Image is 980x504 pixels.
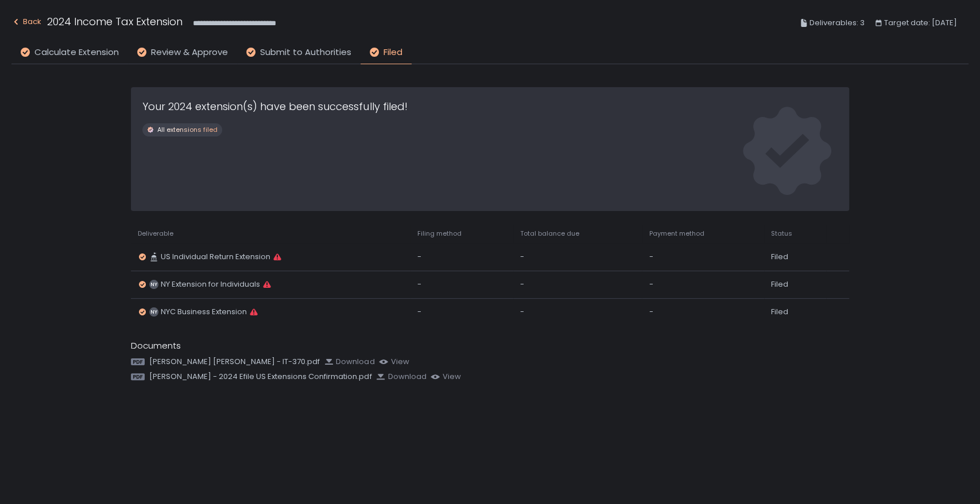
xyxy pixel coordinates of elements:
[771,252,819,262] div: Filed
[47,14,183,29] h1: 2024 Income Tax Extension
[884,16,957,30] span: Target date: [DATE]
[324,357,374,367] button: Download
[417,252,506,262] div: -
[649,229,704,238] span: Payment method
[771,229,792,238] span: Status
[649,279,653,290] span: -
[431,372,460,382] button: view
[150,281,157,288] text: NY
[149,357,320,367] span: [PERSON_NAME] [PERSON_NAME] - IT-370.pdf
[384,46,402,59] span: Filed
[520,229,579,238] span: Total balance due
[520,307,524,317] span: -
[260,46,351,59] span: Submit to Authorities
[157,126,218,134] span: All extensions filed
[520,279,524,290] span: -
[520,252,524,262] span: -
[149,372,371,382] span: [PERSON_NAME] - 2024 Efile US Extensions Confirmation.pdf
[150,308,157,315] text: NY
[131,339,849,353] div: Documents
[11,15,41,29] div: Back
[151,46,228,59] span: Review & Approve
[161,279,260,290] span: NY Extension for Individuals
[161,307,247,317] span: NYC Business Extension
[417,229,462,238] span: Filing method
[417,307,506,317] div: -
[771,307,819,317] div: Filed
[649,252,653,262] span: -
[771,279,819,290] div: Filed
[376,372,426,382] button: Download
[11,14,41,33] button: Back
[34,46,119,59] span: Calculate Extension
[417,279,506,290] div: -
[161,252,270,262] span: US Individual Return Extension
[379,357,409,367] button: view
[809,16,865,30] span: Deliverables: 3
[138,229,173,238] span: Deliverable
[649,307,653,317] span: -
[142,99,407,114] h1: Your 2024 extension(s) have been successfully filed!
